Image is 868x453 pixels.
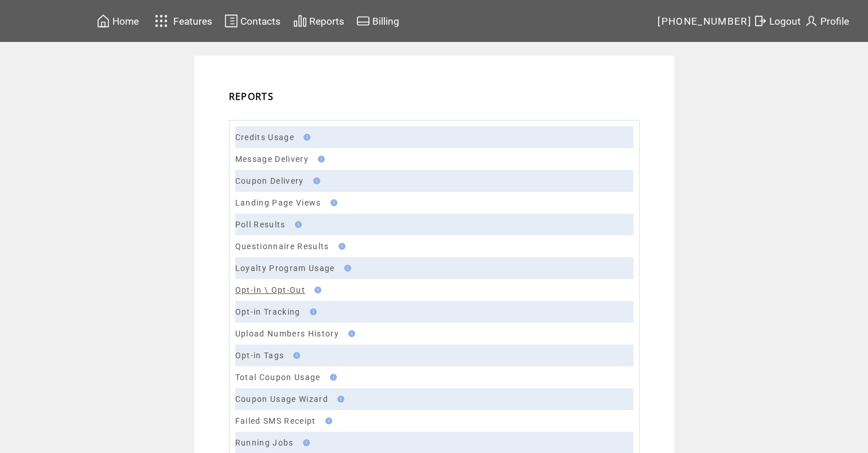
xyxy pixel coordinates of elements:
[327,199,337,206] img: help.gif
[95,12,141,30] a: Home
[291,221,302,228] img: help.gif
[804,14,818,28] img: profile.svg
[150,10,215,32] a: Features
[372,16,399,27] span: Billing
[309,16,344,27] span: Reports
[235,394,328,404] a: Coupon Usage Wizard
[322,417,332,424] img: help.gif
[223,12,282,30] a: Contacts
[235,438,294,447] a: Running Jobs
[235,351,285,360] a: Opt-in Tags
[300,134,310,141] img: help.gif
[335,243,345,250] img: help.gif
[235,220,286,229] a: Poll Results
[753,14,767,28] img: exit.svg
[355,12,401,30] a: Billing
[306,308,317,315] img: help.gif
[235,264,335,273] a: Loyalty Program Usage
[229,90,274,103] span: REPORTS
[173,16,212,27] span: Features
[235,285,305,295] a: Opt-In \ Opt-Out
[299,439,310,446] img: help.gif
[240,16,281,27] span: Contacts
[341,265,351,272] img: help.gif
[235,198,321,207] a: Landing Page Views
[235,242,329,251] a: Questionnaire Results
[310,177,320,184] img: help.gif
[752,12,803,30] a: Logout
[235,329,339,338] a: Upload Numbers History
[112,16,139,27] span: Home
[290,352,300,359] img: help.gif
[311,286,321,293] img: help.gif
[224,14,238,28] img: contacts.svg
[314,156,325,162] img: help.gif
[293,14,307,28] img: chart.svg
[803,12,851,30] a: Profile
[235,307,301,316] a: Opt-in Tracking
[235,133,294,142] a: Credits Usage
[235,176,304,185] a: Coupon Delivery
[96,14,110,28] img: home.svg
[151,11,172,30] img: features.svg
[820,16,849,27] span: Profile
[356,14,370,28] img: creidtcard.svg
[326,374,337,381] img: help.gif
[291,12,346,30] a: Reports
[657,16,752,27] span: [PHONE_NUMBER]
[235,154,309,164] a: Message Delivery
[334,396,344,402] img: help.gif
[235,416,316,425] a: Failed SMS Receipt
[769,16,801,27] span: Logout
[345,330,355,337] img: help.gif
[235,373,321,382] a: Total Coupon Usage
